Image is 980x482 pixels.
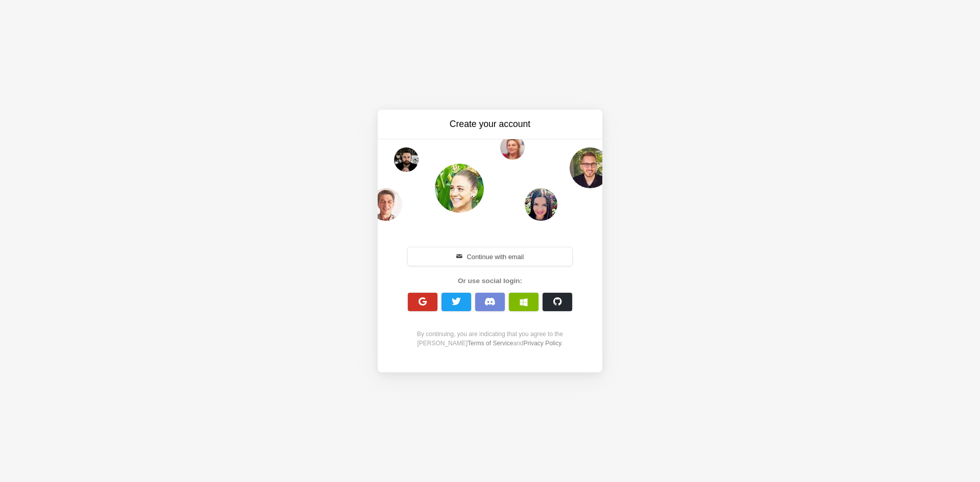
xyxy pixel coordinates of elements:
[468,340,513,347] a: Terms of Service
[523,340,561,347] a: Privacy Policy
[402,329,578,348] div: By continuing, you are indicating that you agree to the [PERSON_NAME] and .
[404,118,576,131] h3: Create your account
[408,247,572,266] button: Continue with email
[402,276,578,286] div: Or use social login:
